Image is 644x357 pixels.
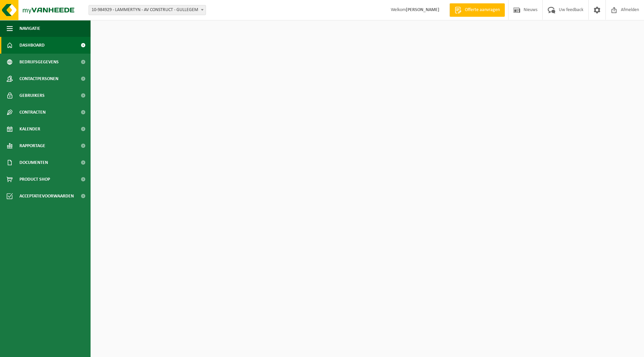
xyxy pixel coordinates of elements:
span: Contactpersonen [19,70,58,87]
span: 10-984929 - LAMMERTYN - AV CONSTRUCT - GULLEGEM [89,5,206,15]
span: Bedrijfsgegevens [19,54,59,70]
span: Kalender [19,121,40,137]
span: Product Shop [19,171,50,188]
span: Dashboard [19,37,45,54]
span: Documenten [19,154,48,171]
span: Gebruikers [19,87,45,104]
iframe: chat widget [3,342,112,357]
span: Acceptatievoorwaarden [19,188,74,204]
strong: [PERSON_NAME] [406,7,439,12]
a: Offerte aanvragen [449,3,505,17]
span: 10-984929 - LAMMERTYN - AV CONSTRUCT - GULLEGEM [89,5,206,15]
span: Offerte aanvragen [463,7,501,13]
span: Rapportage [19,137,45,154]
span: Navigatie [19,20,40,37]
span: Contracten [19,104,46,121]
